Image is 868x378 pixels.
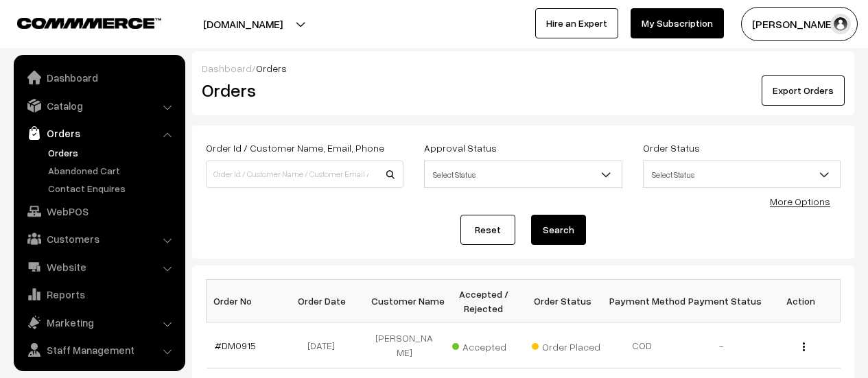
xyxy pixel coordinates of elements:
h2: Orders [202,80,402,101]
th: Order Date [285,280,365,322]
button: [PERSON_NAME] [741,7,858,41]
button: Search [531,215,586,245]
td: [DATE] [285,322,365,368]
th: Customer Name [365,280,445,322]
td: COD [602,322,682,368]
th: Payment Method [602,280,682,322]
a: Reports [17,282,180,307]
label: Order Id / Customer Name, Email, Phone [206,141,384,155]
span: Orders [256,62,287,74]
a: COMMMERCE [17,14,137,30]
img: COMMMERCE [17,18,161,28]
a: Catalog [17,93,180,118]
a: WebPOS [17,199,180,224]
input: Order Id / Customer Name / Customer Email / Customer Phone [206,161,403,188]
th: Order No [207,280,286,322]
span: Accepted [452,336,521,354]
a: #DM0915 [215,340,256,351]
a: Dashboard [17,65,180,90]
button: [DOMAIN_NAME] [155,7,331,41]
a: Customers [17,226,180,251]
label: Approval Status [424,141,497,155]
a: Reset [460,215,515,245]
td: [PERSON_NAME] [365,322,445,368]
div: / [202,61,845,75]
th: Order Status [524,280,603,322]
span: Select Status [644,163,840,187]
span: Select Status [425,163,621,187]
span: Select Status [424,161,622,188]
a: More Options [770,196,830,207]
a: Hire an Expert [535,8,618,38]
button: Export Orders [762,75,845,106]
a: Staff Management [17,338,180,362]
a: Dashboard [202,62,252,74]
a: My Subscription [631,8,724,38]
a: Website [17,255,180,279]
a: Contact Enquires [45,181,180,196]
label: Order Status [643,141,700,155]
td: - [682,322,762,368]
a: Abandoned Cart [45,163,180,178]
img: user [830,14,851,34]
th: Action [761,280,841,322]
a: Orders [45,145,180,160]
span: Order Placed [532,336,600,354]
span: Select Status [643,161,841,188]
th: Accepted / Rejected [444,280,524,322]
img: Menu [803,342,805,351]
th: Payment Status [682,280,762,322]
a: Marketing [17,310,180,335]
a: Orders [17,121,180,145]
